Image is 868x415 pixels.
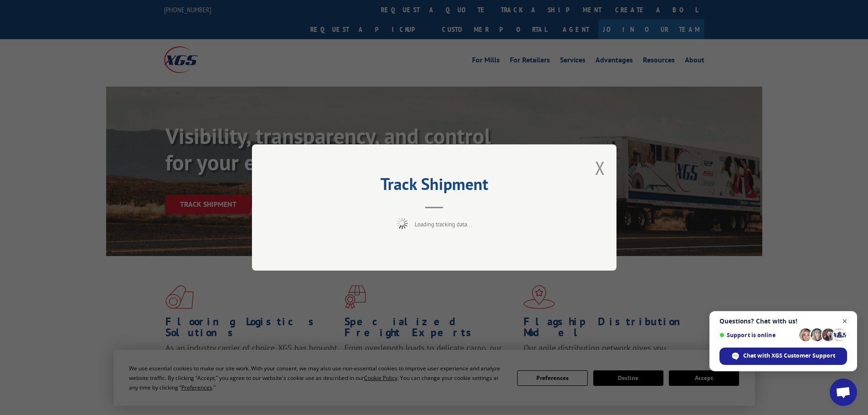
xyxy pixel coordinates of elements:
span: Close chat [839,316,851,327]
h2: Track Shipment [298,178,571,195]
span: Chat with XGS Customer Support [743,352,835,360]
div: Open chat [830,379,857,406]
span: Questions? Chat with us! [719,318,847,325]
img: xgs-loading [396,218,408,229]
span: Loading tracking data... [415,220,472,228]
div: Chat with XGS Customer Support [719,348,847,365]
button: Close modal [595,156,605,180]
span: Support is online [719,332,796,338]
